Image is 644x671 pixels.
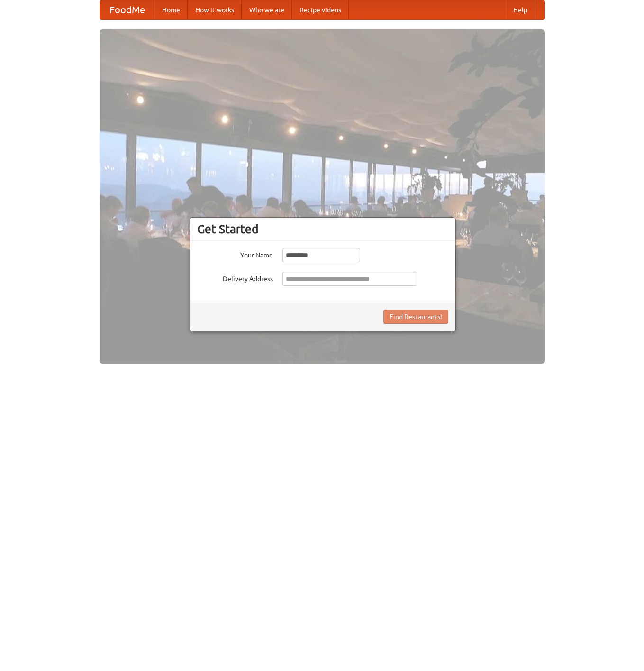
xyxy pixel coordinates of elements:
[292,0,349,19] a: Recipe videos
[383,310,448,324] button: Find Restaurants!
[506,0,535,19] a: Help
[100,0,154,19] a: FoodMe
[154,0,188,19] a: Home
[197,248,273,260] label: Your Name
[188,0,242,19] a: How it works
[242,0,292,19] a: Who we are
[197,272,273,284] label: Delivery Address
[197,222,448,236] h3: Get Started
